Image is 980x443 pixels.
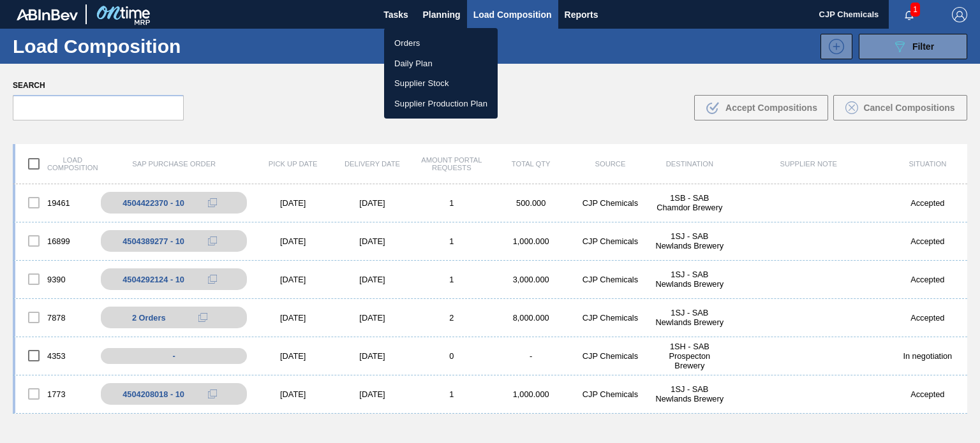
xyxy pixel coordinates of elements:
[384,33,498,54] a: Orders
[384,54,498,74] a: Daily Plan
[384,94,498,114] a: Supplier Production Plan
[384,73,498,94] a: Supplier Stock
